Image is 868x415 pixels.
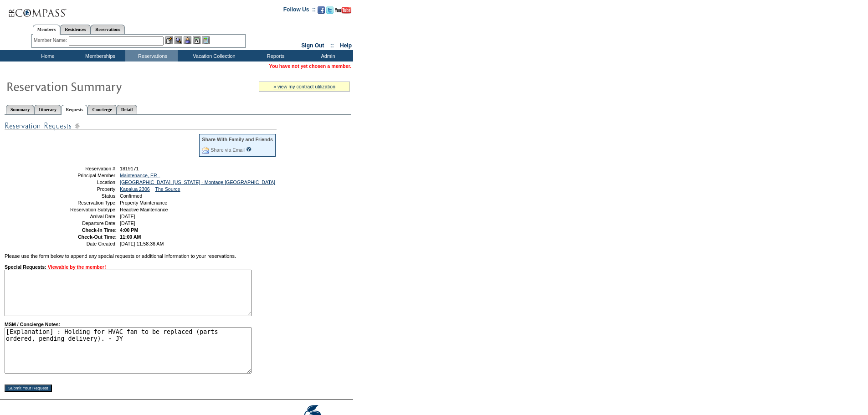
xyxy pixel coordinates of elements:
[51,186,117,192] td: Property:
[326,9,334,15] a: Follow us on Twitter
[78,234,117,240] strong: Check-Out Time:
[175,36,182,44] img: View
[120,179,275,185] a: [GEOGRAPHIC_DATA], [US_STATE] - Montage [GEOGRAPHIC_DATA]
[318,6,325,14] img: Become our fan on Facebook
[330,42,334,49] span: ::
[202,137,273,142] div: Share With Family and Friends
[301,42,324,49] a: Sign Out
[120,234,141,240] span: 11:00 AM
[120,214,135,219] span: [DATE]
[51,173,117,178] td: Principal Member:
[120,173,160,178] a: Maintenance, ER -
[340,42,352,49] a: Help
[91,25,125,34] a: Reservations
[193,36,200,44] img: Reservations
[51,214,117,219] td: Arrival Date:
[73,50,125,61] td: Memberships
[165,36,173,44] img: b_edit.gif
[155,186,180,192] a: The Source
[51,220,117,226] td: Departure Date:
[51,179,117,185] td: Location:
[301,50,353,61] td: Admin
[318,9,325,15] a: Become our fan on Facebook
[125,50,178,61] td: Reservations
[120,227,138,233] span: 4:00 PM
[60,25,91,34] a: Residences
[117,105,138,114] a: Detail
[51,207,117,212] td: Reservation Subtype:
[246,147,252,152] input: What is this?
[61,105,87,115] a: Requests
[82,227,117,233] strong: Check-In Time:
[273,84,335,89] a: » view my contract utilization
[184,36,191,44] img: Impersonate
[202,36,210,44] img: b_calculator.gif
[34,36,69,44] div: Member Name:
[5,264,46,270] strong: Special Requests:
[5,253,236,259] span: Please use the form below to append any special requests or additional information to your reserv...
[6,77,188,95] img: Reservaton Summary
[48,264,106,270] span: Viewable by the member!
[51,166,117,171] td: Reservation #:
[120,220,135,226] span: [DATE]
[211,147,245,153] a: Share via Email
[248,50,301,61] td: Reports
[5,327,252,374] textarea: [Explanation] : Holding for HVAC fan to be replaced (parts ordered, pending delivery). - JY
[335,7,351,14] img: Subscribe to our YouTube Channel
[120,241,164,246] span: [DATE] 11:58:36 AM
[335,9,351,15] a: Subscribe to our YouTube Channel
[120,166,139,171] span: 1819171
[51,200,117,205] td: Reservation Type:
[120,193,142,199] span: Confirmed
[283,5,316,16] td: Follow Us ::
[120,186,150,192] a: Kapalua 2306
[120,200,167,205] span: Property Maintenance
[51,241,117,246] td: Date Created:
[326,6,334,14] img: Follow us on Twitter
[5,322,252,374] strong: MSM / Concierge Notes:
[87,105,116,114] a: Concierge
[5,120,277,132] img: Special Requests
[34,105,61,114] a: Itinerary
[269,63,351,69] span: You have not yet chosen a member.
[178,50,248,61] td: Vacation Collection
[120,207,168,212] span: Reactive Maintenance
[33,25,61,35] a: Members
[5,384,52,392] input: Submit Your Request
[51,193,117,199] td: Status:
[21,50,73,61] td: Home
[6,105,34,114] a: Summary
